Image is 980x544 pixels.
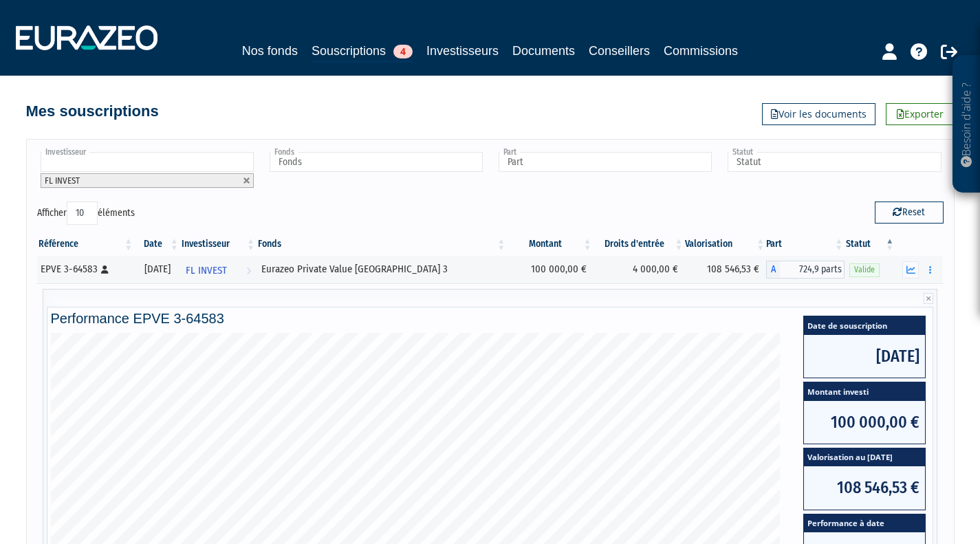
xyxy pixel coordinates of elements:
[804,316,925,335] span: Date de souscription
[507,232,593,256] th: Montant: activer pour trier la colonne par ordre croissant
[780,261,845,279] span: 724,9 parts
[37,232,135,256] th: Référence : activer pour trier la colonne par ordre croissant
[507,256,593,283] td: 100 000,00 €
[180,232,257,256] th: Investisseur: activer pour trier la colonne par ordre croissant
[41,262,130,276] div: EPVE 3-64583
[139,262,175,276] div: [DATE]
[594,232,685,256] th: Droits d'entrée: activer pour trier la colonne par ordre croissant
[101,265,109,274] i: [Français] Personne physique
[16,25,157,50] img: 1732889491-logotype_eurazeo_blanc_rvb.png
[393,45,413,58] span: 4
[664,41,738,61] a: Commissions
[426,41,499,61] a: Investisseurs
[845,232,895,256] th: Statut : activer pour trier la colonne par ordre d&eacute;croissant
[312,41,413,63] a: Souscriptions4
[766,261,845,279] div: A - Eurazeo Private Value Europe 3
[762,103,875,125] a: Voir les documents
[875,202,944,224] button: Reset
[804,514,925,533] span: Performance à date
[67,202,98,225] select: Afficheréléments
[685,256,767,283] td: 108 546,53 €
[261,262,502,276] div: Eurazeo Private Value [GEOGRAPHIC_DATA] 3
[886,103,955,125] a: Exporter
[26,103,159,120] h4: Mes souscriptions
[589,41,650,61] a: Conseillers
[186,258,227,283] span: FL INVEST
[766,261,780,279] span: A
[849,263,880,276] span: Valide
[804,401,925,444] span: 100 000,00 €
[594,256,685,283] td: 4 000,00 €
[766,232,845,256] th: Part: activer pour trier la colonne par ordre croissant
[51,311,930,326] h4: Performance EPVE 3-64583
[45,175,80,186] span: FL INVEST
[512,41,575,61] a: Documents
[959,63,974,186] p: Besoin d'aide ?
[242,41,298,61] a: Nos fonds
[180,256,257,283] a: FL INVEST
[685,232,767,256] th: Valorisation: activer pour trier la colonne par ordre croissant
[804,335,925,378] span: [DATE]
[37,202,135,225] label: Afficher éléments
[804,382,925,401] span: Montant investi
[246,258,251,283] i: Voir l'investisseur
[804,466,925,509] span: 108 546,53 €
[804,448,925,467] span: Valorisation au [DATE]
[134,232,179,256] th: Date: activer pour trier la colonne par ordre croissant
[257,232,507,256] th: Fonds: activer pour trier la colonne par ordre croissant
